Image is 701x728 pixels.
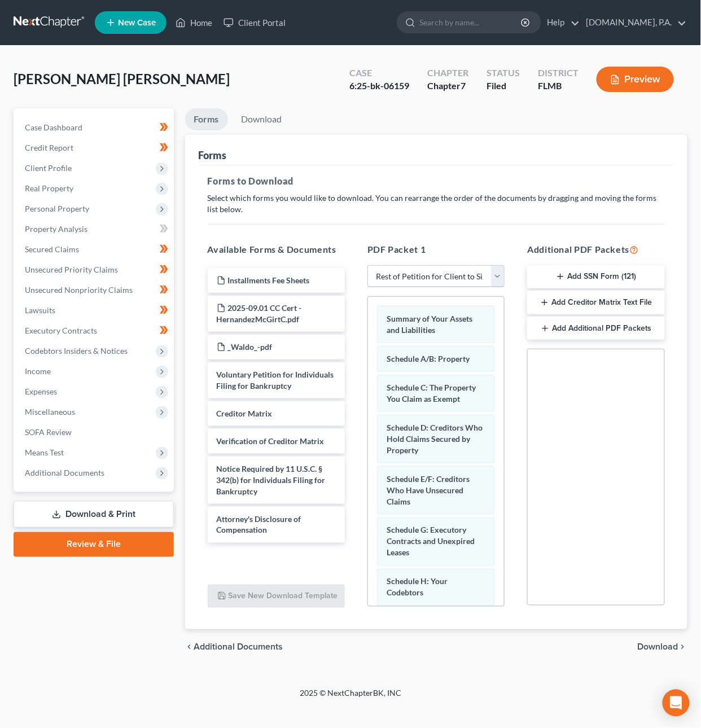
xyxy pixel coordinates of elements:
span: [PERSON_NAME] [PERSON_NAME] [14,71,230,87]
h5: Forms to Download [208,174,665,188]
span: Miscellaneous [25,407,75,416]
div: FLMB [538,80,579,93]
span: Unsecured Priority Claims [25,265,118,274]
a: Forms [185,108,228,130]
div: Chapter [427,67,468,80]
span: Unsecured Nonpriority Claims [25,285,133,295]
div: 6:25-bk-06159 [349,80,409,93]
a: chevron_left Additional Documents [185,643,283,652]
button: Download chevron_right [638,643,687,652]
span: Creditor Matrix [217,409,273,418]
a: Lawsuits [16,300,174,321]
i: chevron_right [678,643,687,652]
a: Download [233,108,291,130]
span: New Case [118,19,156,27]
span: _Waldo_-pdf [228,342,273,352]
div: District [538,67,579,80]
h5: PDF Packet 1 [367,243,505,256]
span: Codebtors Insiders & Notices [25,346,128,356]
span: Verification of Creditor Matrix [217,436,325,446]
span: Attorney's Disclosure of Compensation [217,514,301,535]
button: Save New Download Template [208,585,345,608]
span: Schedule D: Creditors Who Hold Claims Secured by Property [387,423,483,455]
h5: Additional PDF Packets [527,243,664,256]
span: Notice Required by 11 U.S.C. § 342(b) for Individuals Filing for Bankruptcy [217,464,326,496]
a: Download & Print [14,501,174,528]
div: 2025 © NextChapterBK, INC [29,688,672,708]
a: Home [170,12,218,33]
span: Client Profile [25,163,72,173]
span: Property Analysis [25,224,87,234]
a: Review & File [14,532,174,557]
div: Case [349,67,409,80]
a: [DOMAIN_NAME], P.A. [581,12,687,33]
span: Case Dashboard [25,122,82,132]
button: Add SSN Form (121) [527,265,664,289]
a: SOFA Review [16,422,174,442]
button: Add Additional PDF Packets [527,317,664,340]
div: Status [487,67,520,80]
div: Chapter [427,80,468,93]
span: Lawsuits [25,305,55,315]
span: Schedule E/F: Creditors Who Have Unsecured Claims [387,474,470,506]
span: Means Test [25,448,64,457]
span: Expenses [25,387,57,396]
span: Secured Claims [25,244,79,254]
button: Add Creditor Matrix Text File [527,291,664,314]
span: Credit Report [25,143,73,152]
span: SOFA Review [25,427,72,437]
p: Select which forms you would like to download. You can rearrange the order of the documents by dr... [208,192,665,215]
a: Unsecured Nonpriority Claims [16,280,174,300]
a: Help [542,12,580,33]
span: Additional Documents [25,468,104,477]
span: Summary of Your Assets and Liabilities [387,314,472,335]
span: Installments Fee Sheets [228,275,310,285]
a: Property Analysis [16,219,174,239]
span: 2025-09.01 CC Cert - HernandezMcGirtC.pdf [217,303,302,324]
span: Schedule A/B: Property [387,354,470,363]
span: Additional Documents [194,643,283,652]
h5: Available Forms & Documents [208,243,345,256]
a: Executory Contracts [16,321,174,341]
button: Preview [597,67,674,92]
a: Client Portal [218,12,291,33]
div: Filed [487,80,520,93]
span: Real Property [25,183,73,193]
div: Open Intercom Messenger [663,690,690,717]
span: Income [25,366,51,376]
span: Executory Contracts [25,326,97,335]
input: Search by name... [419,12,523,33]
span: Schedule C: The Property You Claim as Exempt [387,383,476,404]
span: Download [638,643,678,652]
a: Unsecured Priority Claims [16,260,174,280]
a: Secured Claims [16,239,174,260]
span: Schedule G: Executory Contracts and Unexpired Leases [387,525,475,558]
div: Forms [199,148,227,162]
span: Personal Property [25,204,89,213]
a: Case Dashboard [16,117,174,138]
i: chevron_left [185,643,194,652]
a: Credit Report [16,138,174,158]
span: 7 [461,80,466,91]
span: Voluntary Petition for Individuals Filing for Bankruptcy [217,370,334,391]
span: Schedule H: Your Codebtors [387,577,448,598]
